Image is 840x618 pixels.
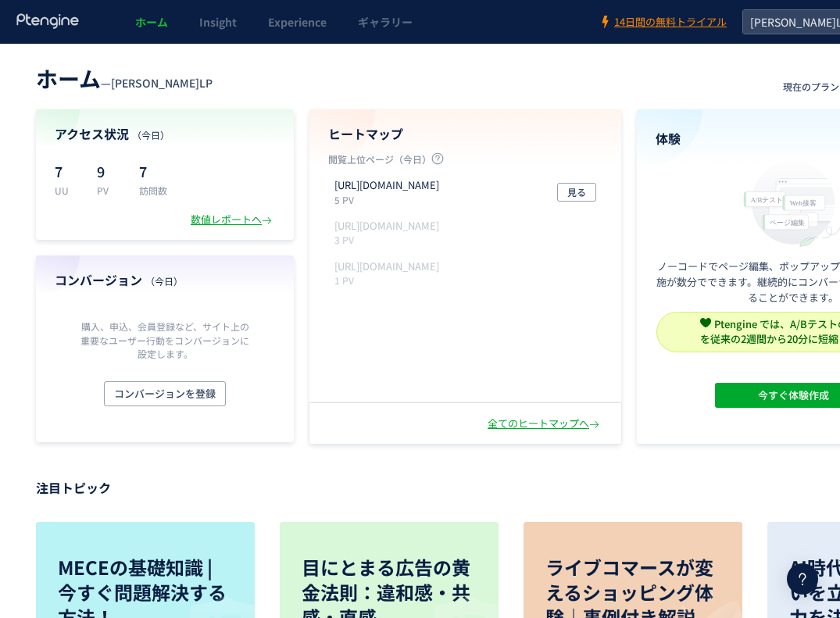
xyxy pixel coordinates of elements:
[199,14,237,30] span: Insight
[334,273,445,287] p: 1 PV
[77,320,253,359] p: 購入、申込、会員登録など、サイト上の重要なユーザー行動をコンバージョンに設定します。
[139,184,167,197] p: 訪問数
[334,193,445,206] p: 5 PV
[145,274,183,288] span: （今日）
[97,159,120,184] p: 9
[488,416,602,431] div: 全てのヒートマップへ
[567,183,586,202] span: 見る
[104,381,226,406] button: コンバージョンを登録
[334,219,439,234] p: https://cocoromamoru.com/shin-goshinryoku
[328,152,602,172] p: 閲覧上位ページ（今日）
[334,259,439,274] p: https://cocoromamoru.com/app/heatmap_track.html
[36,63,101,94] span: ホーム
[328,125,602,143] h4: ヒートマップ
[358,14,413,30] span: ギャラリー
[114,381,216,406] span: コンバージョンを登録
[36,63,213,94] div: —
[599,15,727,30] a: 14日間の無料トライアル
[614,15,727,30] span: 14日間の無料トライアル
[55,271,275,289] h4: コンバージョン
[55,184,78,197] p: UU
[700,317,711,328] img: svg+xml,%3c
[111,75,213,91] span: [PERSON_NAME]LP
[334,178,439,193] p: https://cocoromamoru.com/cranialtherapysuper
[557,183,596,202] button: 見る
[757,383,828,408] span: 今すぐ体験作成
[139,159,167,184] p: 7
[132,128,170,141] span: （今日）
[191,213,275,227] div: 数値レポートへ
[268,14,327,30] span: Experience
[55,159,78,184] p: 7
[97,184,120,197] p: PV
[55,125,275,143] h4: アクセス状況
[135,14,168,30] span: ホーム
[334,233,445,246] p: 3 PV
